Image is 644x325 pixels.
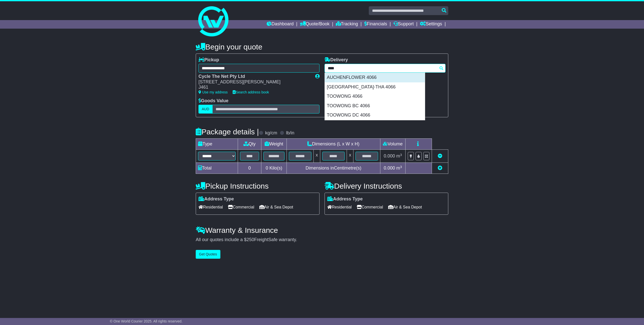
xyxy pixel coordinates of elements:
[396,166,402,171] span: m
[238,163,261,174] td: 0
[198,98,228,104] label: Goods Value
[364,20,387,29] a: Financials
[325,92,425,101] div: TOOWONG 4066
[259,203,293,211] span: Air & Sea Depot
[198,203,223,211] span: Residential
[325,64,446,73] typeahead: Please provide city
[198,79,310,85] div: [STREET_ADDRESS][PERSON_NAME]
[396,153,402,158] span: m
[438,153,442,158] a: Remove this item
[198,105,213,114] label: AUD
[198,90,228,94] a: Use my address
[196,237,448,243] div: All our quotes include a $ FreightSafe warranty.
[420,20,442,29] a: Settings
[261,163,287,174] td: Kilo(s)
[438,166,442,171] a: Add new item
[198,196,234,202] label: Address Type
[313,150,320,163] td: x
[388,203,422,211] span: Air & Sea Depot
[325,57,348,63] label: Delivery
[380,139,405,150] td: Volume
[266,166,268,171] span: 0
[247,237,254,242] span: 250
[233,90,269,94] a: Search address book
[400,165,402,169] sup: 3
[327,196,363,202] label: Address Type
[196,128,259,136] h4: Package details |
[325,73,425,82] div: AUCHENFLOWER 4066
[384,166,395,171] span: 0.000
[357,203,383,211] span: Commercial
[228,203,254,211] span: Commercial
[196,43,448,51] h4: Begin your quote
[336,20,358,29] a: Tracking
[198,57,219,63] label: Pickup
[287,163,380,174] td: Dimensions in Centimetre(s)
[286,130,294,136] label: lb/in
[384,153,395,158] span: 0.000
[198,85,310,90] div: J461
[238,139,261,150] td: Qty
[196,163,238,174] td: Total
[347,150,353,163] td: x
[196,182,319,190] h4: Pickup Instructions
[327,203,352,211] span: Residential
[325,101,425,111] div: TOOWONG BC 4066
[196,250,220,259] button: Get Quotes
[261,139,287,150] td: Weight
[196,226,448,234] h4: Warranty & Insurance
[325,182,448,190] h4: Delivery Instructions
[393,20,414,29] a: Support
[267,20,294,29] a: Dashboard
[400,153,402,157] sup: 3
[265,130,277,136] label: kg/cm
[325,82,425,92] div: [GEOGRAPHIC_DATA]-THA 4066
[198,74,310,79] div: Cycle The Net Pty Ltd
[325,111,425,120] div: TOOWONG DC 4066
[300,20,330,29] a: Quote/Book
[196,139,238,150] td: Type
[287,139,380,150] td: Dimensions (L x W x H)
[110,319,183,323] span: © One World Courier 2025. All rights reserved.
